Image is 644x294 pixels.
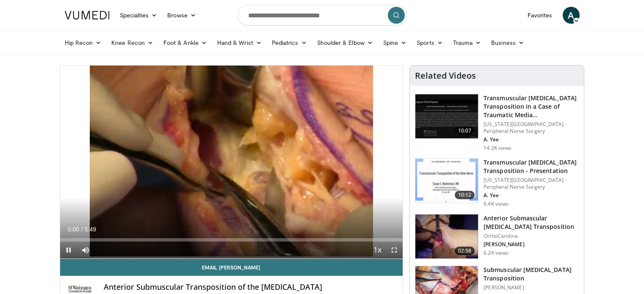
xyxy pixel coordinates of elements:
span: 5:49 [85,226,96,233]
p: 6.4K views [484,201,509,207]
p: A. Yee [484,136,579,143]
span: 10:07 [455,126,475,135]
button: Playback Rate [369,242,386,258]
p: [PERSON_NAME] [484,284,579,291]
p: OrthoCarolina [484,233,579,239]
a: Spine [378,34,412,51]
a: Browse [162,7,201,24]
p: [PERSON_NAME] [484,241,579,248]
div: Progress Bar [60,238,403,242]
p: [US_STATE][GEOGRAPHIC_DATA] - Peripheral Nerve Surgery [484,177,579,190]
a: 10:12 Transmuscular [MEDICAL_DATA] Transposition - Presentation [US_STATE][GEOGRAPHIC_DATA] - Per... [415,158,579,207]
p: 6.2K views [484,250,509,256]
h4: Related Videos [415,71,476,81]
h3: Anterior Submascular [MEDICAL_DATA] Transposition [484,214,579,231]
a: Favorites [522,7,558,24]
h3: Submuscular [MEDICAL_DATA] Transposition [484,266,579,283]
a: Knee Recon [106,34,158,51]
a: Trauma [448,34,486,51]
h3: Transmuscular [MEDICAL_DATA] Transposition - Presentation [484,158,579,175]
a: Hand & Wrist [212,34,267,51]
a: 10:07 Transmuscular [MEDICAL_DATA] Transposition in a Case of Traumatic Media… [US_STATE][GEOGRAP... [415,94,579,151]
button: Pause [60,242,77,258]
img: VuMedi Logo [65,11,110,19]
a: Shoulder & Elbow [312,34,378,51]
img: Videography---Title-Standard_1.jpg.150x105_q85_crop-smart_upscale.jpg [415,94,478,138]
span: / [81,226,83,233]
span: 02:58 [455,247,475,255]
a: Sports [412,34,448,51]
a: A [563,7,580,24]
p: 14.2K views [484,145,511,151]
img: Vumedi-Screen-Cap_1.jpg.150x105_q85_crop-smart_upscale.jpg [415,159,478,203]
img: 385e3d01-1172-4e7e-a9c3-ec6871335ff9.150x105_q85_crop-smart_upscale.jpg [415,214,478,258]
span: 0:00 [68,226,79,233]
a: Foot & Ankle [158,34,212,51]
a: Business [486,34,529,51]
input: Search topics, interventions [238,5,407,25]
p: A. Yee [484,192,579,199]
a: Hip Recon [60,34,107,51]
span: 10:12 [455,191,475,199]
video-js: Video Player [60,66,403,259]
a: Specialties [115,7,163,24]
h3: Transmuscular [MEDICAL_DATA] Transposition in a Case of Traumatic Media… [484,94,579,119]
a: Pediatrics [267,34,312,51]
button: Mute [77,242,94,258]
a: 02:58 Anterior Submascular [MEDICAL_DATA] Transposition OrthoCarolina [PERSON_NAME] 6.2K views [415,214,579,259]
p: [US_STATE][GEOGRAPHIC_DATA] - Peripheral Nerve Surgery [484,121,579,135]
a: Email [PERSON_NAME] [60,259,403,276]
button: Fullscreen [386,242,403,258]
h4: Anterior Submuscular Transposition of the [MEDICAL_DATA] [104,283,396,292]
